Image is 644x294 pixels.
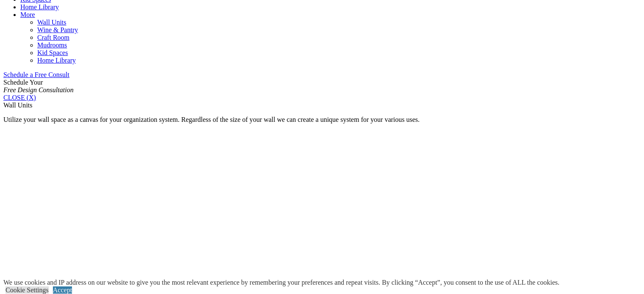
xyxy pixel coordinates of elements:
a: Wall Units [37,19,66,26]
a: Craft Room [37,34,69,41]
em: Free Design Consultation [3,86,74,93]
a: Wine & Pantry [37,26,78,33]
a: Cookie Settings [6,286,49,294]
a: Kid Spaces [37,49,68,56]
a: More menu text will display only on big screen [20,11,35,18]
p: Utilize your wall space as a canvas for your organization system. Regardless of the size of your ... [3,116,641,124]
div: We use cookies and IP address on our website to give you the most relevant experience by remember... [3,279,559,286]
a: Home Library [20,3,59,11]
a: Schedule a Free Consult (opens a dropdown menu) [3,71,69,78]
a: Mudrooms [37,41,67,49]
a: Home Library [37,57,76,64]
a: Accept [53,286,72,294]
span: Wall Units [3,102,32,109]
a: CLOSE (X) [3,94,36,101]
span: Schedule Your [3,79,74,93]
